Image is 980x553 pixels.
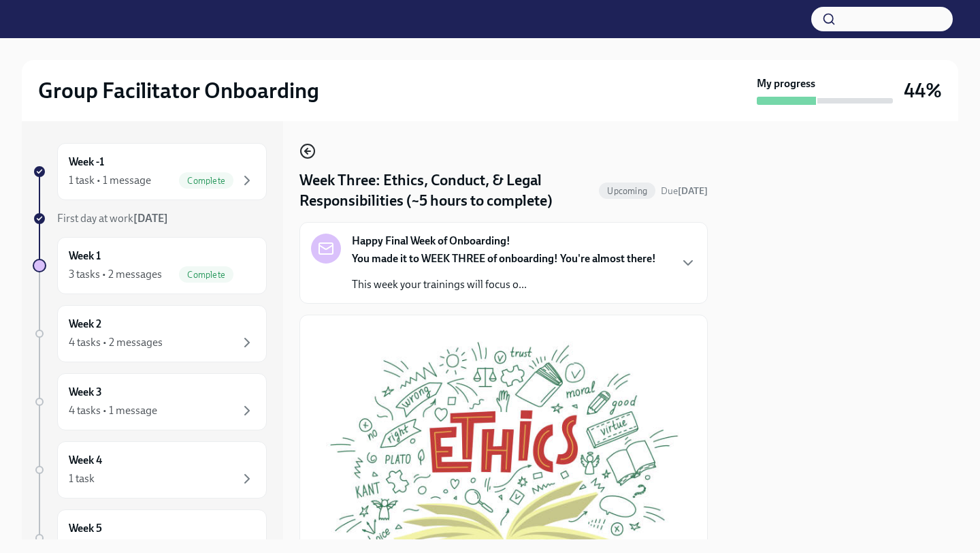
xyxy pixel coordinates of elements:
[69,335,163,350] div: 4 tasks • 2 messages
[69,173,151,188] div: 1 task • 1 message
[661,185,708,197] span: October 20th, 2025 09:00
[38,77,319,104] h2: Group Facilitator Onboarding
[33,237,267,294] a: Week 13 tasks • 2 messagesComplete
[904,78,942,103] h3: 44%
[69,317,101,332] h6: Week 2
[133,212,168,225] strong: [DATE]
[299,170,593,211] h4: Week Three: Ethics, Conduct, & Legal Responsibilities (~5 hours to complete)
[69,249,101,264] h6: Week 1
[69,267,162,282] div: 3 tasks • 2 messages
[352,234,510,249] strong: Happy Final Week of Onboarding!
[69,453,102,468] h6: Week 4
[179,176,233,186] span: Complete
[33,305,267,362] a: Week 24 tasks • 2 messages
[33,143,267,200] a: Week -11 task • 1 messageComplete
[69,471,95,486] div: 1 task
[69,385,102,400] h6: Week 3
[69,521,102,536] h6: Week 5
[33,211,267,226] a: First day at work[DATE]
[352,252,656,265] strong: You made it to WEEK THREE of onboarding! You're almost there!
[57,212,168,225] span: First day at work
[69,155,104,170] h6: Week -1
[757,76,815,91] strong: My progress
[678,185,708,197] strong: [DATE]
[33,373,267,430] a: Week 34 tasks • 1 message
[69,403,157,418] div: 4 tasks • 1 message
[33,441,267,499] a: Week 41 task
[599,186,655,196] span: Upcoming
[179,270,233,280] span: Complete
[352,277,656,292] p: This week your trainings will focus o...
[661,185,708,197] span: Due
